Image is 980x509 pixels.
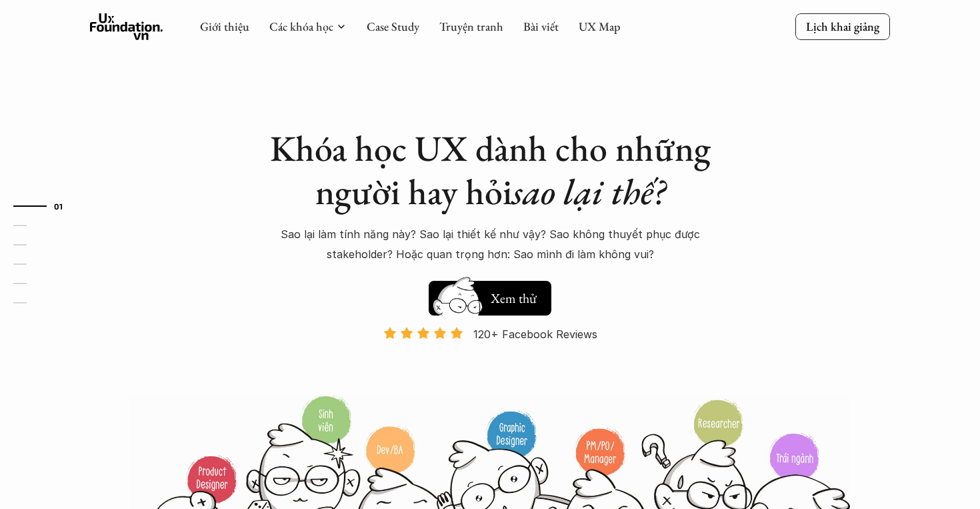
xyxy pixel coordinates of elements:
a: 01 [13,198,77,214]
a: Bài viết [523,19,559,34]
em: sao lại thế? [512,168,665,215]
a: Truyện tranh [439,19,503,34]
p: Sao lại làm tính năng này? Sao lại thiết kế như vậy? Sao không thuyết phục được stakeholder? Hoặc... [257,224,723,265]
a: Case Study [367,19,419,34]
h1: Khóa học UX dành cho những người hay hỏi [257,127,723,213]
a: UX Map [579,19,621,34]
p: 120+ Facebook Reviews [473,324,597,344]
a: Giới thiệu [200,19,249,34]
a: 120+ Facebook Reviews [371,326,609,394]
a: Xem thử [429,274,551,316]
a: Lịch khai giảng [795,13,890,39]
h5: Xem thử [489,289,538,308]
strong: 01 [54,201,63,211]
a: Các khóa học [269,19,333,34]
p: Lịch khai giảng [806,19,879,34]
